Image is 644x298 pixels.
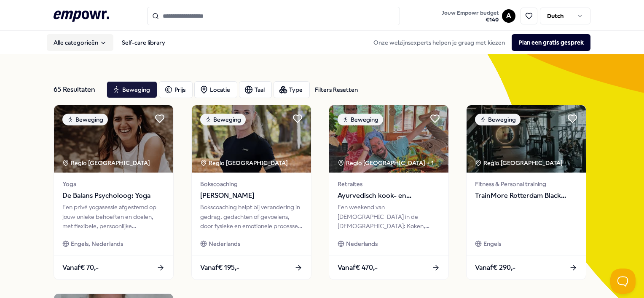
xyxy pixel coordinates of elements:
[338,202,440,231] div: Een weekend van [DEMOGRAPHIC_DATA] in de [DEMOGRAPHIC_DATA]: Koken, mediteren en thuiskomen in je...
[338,190,440,201] span: Ayurvedisch kook- en meditatieweekend
[107,81,157,98] button: Beweging
[440,8,500,25] button: Jouw Empowr budget€140
[315,85,358,94] div: Filters Resetten
[442,16,499,23] span: € 140
[200,179,303,189] span: Bokscoaching
[194,81,237,98] button: Locatie
[54,105,173,173] img: package image
[367,34,590,51] div: Onze welzijnsexperts helpen je graag met kiezen
[200,190,303,201] span: [PERSON_NAME]
[239,81,272,98] button: Taal
[191,105,311,280] a: package imageBewegingRegio [GEOGRAPHIC_DATA] Bokscoaching[PERSON_NAME]Bokscoaching helpt bij vera...
[475,190,577,201] span: TrainMore Rotterdam Black Label: Open Gym
[54,81,100,98] div: 65 Resultaten
[62,158,151,168] div: Regio [GEOGRAPHIC_DATA]
[62,179,165,189] span: Yoga
[338,114,383,125] div: Beweging
[438,7,502,25] a: Jouw Empowr budget€140
[62,262,99,273] span: Vanaf € 70,-
[200,202,303,231] div: Bokscoaching helpt bij verandering in gedrag, gedachten of gevoelens, door fysieke en emotionele ...
[475,179,577,189] span: Fitness & Personal training
[200,262,239,273] span: Vanaf € 195,-
[274,81,310,98] button: Type
[483,239,501,248] span: Engels
[159,81,193,98] button: Prijs
[200,158,289,168] div: Regio [GEOGRAPHIC_DATA]
[512,34,590,51] button: Plan een gratis gesprek
[47,34,172,51] nav: Main
[209,239,240,248] span: Nederlands
[200,114,246,125] div: Beweging
[329,105,449,280] a: package imageBewegingRegio [GEOGRAPHIC_DATA] + 1RetraitesAyurvedisch kook- en meditatieweekendEen...
[62,202,165,231] div: Een privé yogasessie afgestemd op jouw unieke behoeften en doelen, met flexibele, persoonlijke be...
[475,262,515,273] span: Vanaf € 290,-
[329,105,448,173] img: package image
[192,105,311,173] img: package image
[467,105,586,173] img: package image
[610,269,636,294] iframe: Help Scout Beacon - Open
[338,179,440,189] span: Retraites
[47,34,113,51] button: Alle categorieën
[54,105,174,280] a: package imageBewegingRegio [GEOGRAPHIC_DATA] YogaDe Balans Psycholoog: YogaEen privé yogasessie a...
[338,262,378,273] span: Vanaf € 470,-
[475,114,521,125] div: Beweging
[338,158,434,168] div: Regio [GEOGRAPHIC_DATA] + 1
[346,239,378,248] span: Nederlands
[466,105,586,280] a: package imageBewegingRegio [GEOGRAPHIC_DATA] Fitness & Personal trainingTrainMore Rotterdam Black...
[442,10,499,16] span: Jouw Empowr budget
[71,239,123,248] span: Engels, Nederlands
[502,9,515,23] button: A
[147,7,400,25] input: Search for products, categories or subcategories
[475,158,564,168] div: Regio [GEOGRAPHIC_DATA]
[62,114,108,125] div: Beweging
[115,34,172,51] a: Self-care library
[62,190,165,201] span: De Balans Psycholoog: Yoga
